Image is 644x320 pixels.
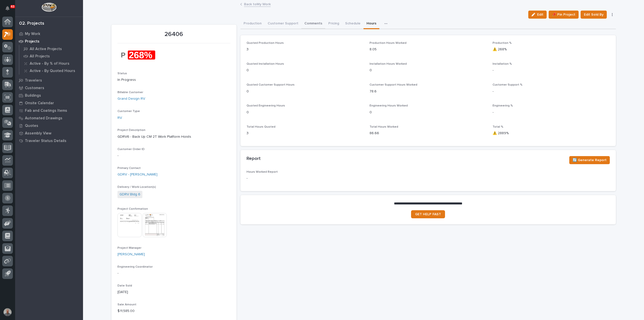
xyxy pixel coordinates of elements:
[552,12,575,18] span: 📌 Pin Project
[117,172,157,177] a: GDRV - [PERSON_NAME]
[247,83,295,86] span: Quoted Customer Support Hours
[117,246,141,250] span: Project Manager
[493,125,503,128] span: Total %
[247,110,364,115] p: 0
[25,131,51,136] p: Assembly View
[537,12,543,17] span: Edit
[247,156,261,162] h2: Report
[370,125,398,128] span: Total Hours Worked
[11,5,14,8] p: 63
[370,104,408,107] span: Engineering Hours Worked
[6,6,13,14] div: Notifications63
[117,290,230,295] p: [DATE]
[15,122,83,129] a: Quotes
[370,89,487,94] p: 78.6
[117,308,230,314] p: $ 11,585.00
[25,109,67,113] p: Fab and Coatings Items
[493,104,513,107] span: Engineering %
[15,129,83,137] a: Assembly View
[15,38,83,45] a: Projects
[117,265,153,268] span: Engineering Coordinator
[528,11,547,19] button: Edit
[364,19,379,29] button: Hours
[19,67,83,74] a: Active - By Quoted Hours
[265,19,301,29] button: Customer Support
[25,139,66,143] p: Traveler Status Details
[247,170,278,173] span: Hours Worked Report
[411,210,445,218] a: GET HELP FAST
[370,83,417,86] span: Customer Support Hours Worked
[117,303,136,306] span: Sale Amount
[19,45,83,52] a: All Active Projects
[15,30,83,38] a: My Work
[247,104,285,107] span: Quoted Engineering Hours
[493,131,610,136] p: ⚠️ 2889%
[247,47,364,52] p: 3
[117,284,132,287] span: Date Sold
[370,110,487,115] p: 0
[117,207,148,210] span: Project Confirmation
[415,212,441,216] span: GET HELP FAST
[370,131,487,136] p: 86.66
[247,125,275,128] span: Total Hours Quoted
[2,3,13,14] button: Notifications
[581,11,607,19] button: Edit Sold By
[247,68,364,73] p: 0
[117,96,145,101] a: Grand Design RV
[117,153,230,158] p: -
[247,131,364,136] p: 3
[584,12,603,18] span: Edit Sold By
[117,252,145,257] a: [PERSON_NAME]
[549,11,579,19] button: 📌 Pin Project
[25,78,42,83] p: Travelers
[493,83,522,86] span: Customer Support %
[30,47,62,51] p: All Active Projects
[117,46,155,64] img: 2v0LIxmYGTr0J7usVrs-ibBlvtg9lU-0GMQcVhwYaqo
[342,19,364,29] button: Schedule
[15,114,83,122] a: Automated Drawings
[19,53,83,60] a: All Projects
[19,21,44,26] div: 02. Projects
[119,192,140,197] a: GDRV Bldg 6
[117,77,230,83] p: In Progress
[25,93,41,98] p: Buildings
[247,62,284,65] span: Quoted Installation Hours
[117,148,145,151] span: Customer Order ID
[493,42,512,45] span: Production %
[117,72,127,75] span: Status
[493,68,610,73] p: -
[15,107,83,114] a: Fab and Coatings Items
[493,62,512,65] span: Installation %
[569,156,610,164] button: 🔄 Generate Report
[25,124,38,128] p: Quotes
[573,157,607,163] span: 🔄 Generate Report
[244,1,271,7] a: Back toMy Work
[25,116,62,121] p: Automated Drawings
[117,110,140,113] span: Customer Type
[25,101,54,105] p: Onsite Calendar
[15,92,83,99] a: Buildings
[370,68,487,73] p: 0
[247,176,425,181] p: -
[493,47,610,52] p: ⚠️ 268%
[240,19,265,29] button: Production
[25,86,44,90] p: Customers
[247,42,284,45] span: Quoted Production Hours
[370,62,407,65] span: Installation Hours Worked
[325,19,342,29] button: Pricing
[493,89,610,94] p: -
[117,134,230,139] p: GDRV6 - Back Up CM 2T Work Platform Hoists
[117,91,143,94] span: Billable Customer
[370,47,487,52] p: 8.05
[15,84,83,92] a: Customers
[42,3,56,12] img: Workspace Logo
[301,19,325,29] button: Comments
[15,77,83,84] a: Travelers
[30,61,69,66] p: Active - By % of Hours
[30,69,75,73] p: Active - By Quoted Hours
[117,271,230,276] p: -
[247,89,364,94] p: 0
[117,115,122,121] a: RV
[117,167,141,170] span: Primary Contact
[25,39,39,44] p: Projects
